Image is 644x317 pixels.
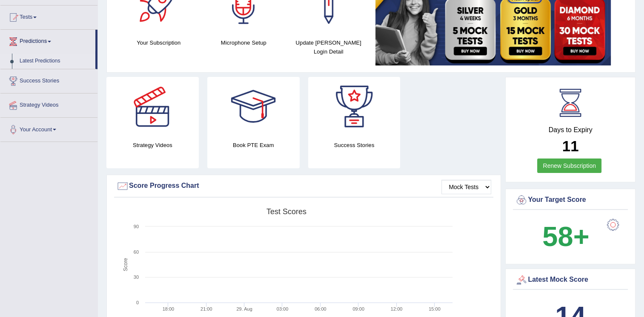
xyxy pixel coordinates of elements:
[352,306,364,311] text: 09:00
[0,93,97,115] a: Strategy Videos
[0,6,97,27] a: Tests
[391,306,403,311] text: 12:00
[266,207,306,216] tspan: Test scores
[0,118,97,139] a: Your Account
[236,306,252,311] tspan: 29. Aug
[315,306,326,311] text: 06:00
[123,258,129,272] tspan: Score
[515,274,626,286] div: Latest Mock Score
[562,138,579,154] b: 11
[134,275,139,280] text: 30
[542,221,589,252] b: 58+
[134,249,139,255] text: 60
[206,38,282,47] h4: Microphone Setup
[116,180,491,192] div: Score Progress Chart
[120,38,197,47] h4: Your Subscription
[537,158,601,173] a: Renew Subscription
[515,194,626,207] div: Your Target Score
[308,141,401,150] h4: Success Stories
[207,141,300,150] h4: Book PTE Exam
[0,30,95,51] a: Predictions
[290,38,367,56] h4: Update [PERSON_NAME] Login Detail
[136,300,139,305] text: 0
[200,306,212,311] text: 21:00
[429,306,441,311] text: 15:00
[0,69,97,91] a: Success Stories
[106,141,199,150] h4: Strategy Videos
[277,306,289,311] text: 03:00
[16,54,95,69] a: Latest Predictions
[163,306,175,311] text: 18:00
[134,224,139,229] text: 90
[515,126,626,134] h4: Days to Expiry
